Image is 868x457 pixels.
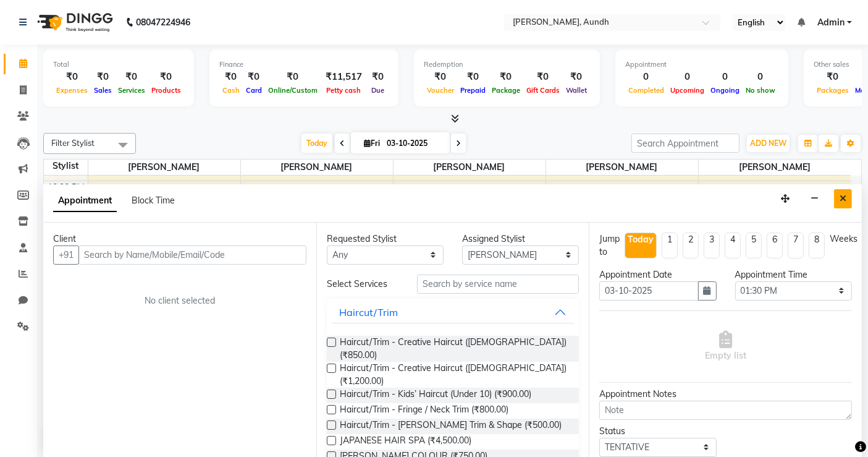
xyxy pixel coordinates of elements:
[340,419,562,434] span: Haircut/Trim - [PERSON_NAME] Trim & Shape (₹500.00)
[747,135,790,152] button: ADD NEW
[563,86,590,95] span: Wallet
[625,86,667,95] span: Completed
[625,59,778,70] div: Appointment
[599,388,852,401] div: Appointment Notes
[51,138,95,148] span: Filter Stylist
[368,86,387,95] span: Due
[417,275,579,294] input: Search by service name
[523,86,563,95] span: Gift Cards
[132,195,175,206] span: Block Time
[667,86,707,95] span: Upcoming
[625,70,667,84] div: 0
[83,294,277,307] div: No client selected
[667,70,707,84] div: 0
[394,160,546,175] span: [PERSON_NAME]
[53,190,117,212] span: Appointment
[628,233,654,246] div: Today
[115,86,148,95] span: Services
[424,86,457,95] span: Voucher
[53,70,91,84] div: ₹0
[743,86,778,95] span: No show
[704,233,720,258] li: 3
[523,70,563,84] div: ₹0
[699,160,851,175] span: [PERSON_NAME]
[489,70,523,84] div: ₹0
[735,268,852,281] div: Appointment Time
[318,278,408,291] div: Select Services
[683,233,699,258] li: 2
[546,160,698,175] span: [PERSON_NAME]
[809,233,825,258] li: 8
[53,246,79,265] button: +91
[78,246,306,265] input: Search by Name/Mobile/Email/Code
[91,70,115,84] div: ₹0
[814,86,852,95] span: Packages
[53,59,184,70] div: Total
[219,59,389,70] div: Finance
[599,425,716,438] div: Status
[750,139,786,148] span: ADD NEW
[332,301,575,323] button: Haircut/Trim
[424,59,590,70] div: Redemption
[241,160,393,175] span: [PERSON_NAME]
[662,233,678,258] li: 1
[340,336,570,362] span: Haircut/Trim - Creative Haircut ([DEMOGRAPHIC_DATA]) (₹850.00)
[53,233,306,246] div: Client
[148,70,184,84] div: ₹0
[834,189,852,208] button: Close
[788,233,804,258] li: 7
[705,331,746,362] span: Empty list
[489,86,523,95] span: Package
[324,86,364,95] span: Petty cash
[46,181,88,194] div: 12:00 PM
[599,281,698,301] input: yyyy-mm-dd
[340,362,570,388] span: Haircut/Trim - Creative Haircut ([DEMOGRAPHIC_DATA]) (₹1,200.00)
[725,233,741,258] li: 4
[457,86,489,95] span: Prepaid
[243,86,265,95] span: Card
[44,160,88,173] div: Stylist
[361,139,383,148] span: Fri
[707,70,743,84] div: 0
[243,70,265,84] div: ₹0
[339,305,398,320] div: Haircut/Trim
[136,5,190,40] b: 08047224946
[115,70,148,84] div: ₹0
[383,134,445,153] input: 2025-10-03
[631,134,739,153] input: Search Appointment
[767,233,783,258] li: 6
[321,70,367,84] div: ₹11,517
[53,86,91,95] span: Expenses
[707,86,743,95] span: Ongoing
[219,70,243,84] div: ₹0
[32,5,116,40] img: logo
[265,70,321,84] div: ₹0
[830,233,857,246] div: Weeks
[457,70,489,84] div: ₹0
[743,70,778,84] div: 0
[340,403,508,419] span: Haircut/Trim - Fringe / Neck Trim (₹800.00)
[462,233,579,246] div: Assigned Stylist
[746,233,762,258] li: 5
[91,86,115,95] span: Sales
[219,86,243,95] span: Cash
[148,86,184,95] span: Products
[301,134,332,153] span: Today
[88,160,240,175] span: [PERSON_NAME]
[327,233,444,246] div: Requested Stylist
[265,86,321,95] span: Online/Custom
[817,16,845,29] span: Admin
[563,70,590,84] div: ₹0
[340,388,531,403] span: Haircut/Trim - Kids’ Haircut (Under 10) (₹900.00)
[340,434,471,450] span: JAPANESE HAIR SPA (₹4,500.00)
[367,70,389,84] div: ₹0
[424,70,457,84] div: ₹0
[599,268,716,281] div: Appointment Date
[599,233,620,258] div: Jump to
[814,70,852,84] div: ₹0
